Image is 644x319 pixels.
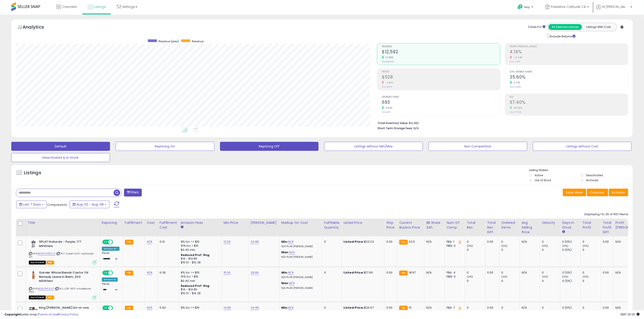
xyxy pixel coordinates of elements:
div: 0 [467,279,485,283]
div: 0 [542,279,560,283]
div: Total Rev. Diff. [487,220,497,235]
span: 2025-08-16 20:00 GMT [620,312,639,317]
div: 0.00 [386,240,394,244]
div: 5.92 [160,306,175,310]
div: Cost [147,220,156,225]
div: 0 [582,306,601,310]
div: Ship Price [386,220,395,230]
h2: 693 [382,100,500,106]
small: (0%) [467,244,473,248]
button: Actions [609,189,628,196]
span: Profit [382,71,500,73]
div: Title [28,220,98,225]
li: $4,282 [378,120,625,125]
div: 0 (0%) [562,240,580,244]
span: FBA [46,296,54,299]
span: Profit [PERSON_NAME] [510,45,628,48]
div: 0.00 [487,271,496,275]
div: FBA: 7 [447,306,461,310]
span: Revenue [192,39,204,43]
button: Last 7 Days [16,201,46,208]
div: Total Profit [582,220,599,230]
h2: $528 [382,75,500,81]
a: N/A [289,281,294,285]
div: 15% for > $15 [181,310,218,314]
small: Prev: 34.81% [510,86,521,88]
span: ON [103,271,108,275]
div: Amazon AI * [102,247,119,251]
a: N/A [289,250,294,255]
div: N/A [426,271,441,275]
div: 0 [501,271,520,275]
div: 8% for <= $15 [181,306,218,310]
i: Get Help [517,4,523,10]
b: Listed Price: [344,305,364,310]
div: Total Rev. [467,220,483,230]
div: 15% for > $15 [181,275,218,279]
div: 0.00 [386,271,394,275]
b: Max: [281,281,289,285]
small: 3.90% [384,106,393,110]
small: (0%) [501,275,508,278]
div: $0.40 min [181,248,218,252]
button: Filters [124,189,142,197]
small: Prev: 4.78% [510,60,520,63]
div: Fulfillment [125,220,143,225]
div: 0 [582,271,601,275]
label: Active [535,173,543,177]
div: 0.00 [487,306,496,310]
img: 41DahujEOJL._SL40_.jpg [29,271,38,280]
div: 0 [467,306,485,310]
div: 6.36 [160,271,175,275]
button: Columns [587,189,608,196]
div: 0 [542,248,560,252]
b: Min: [281,240,288,244]
small: -12.34% [512,56,523,59]
span: OFF [112,306,119,310]
div: 0 (0%) [562,248,580,252]
div: FBM: 0 [447,310,461,314]
small: FBA [125,306,133,311]
div: Displaying 1 to 25 of 1507 items [584,212,628,217]
div: seller snap | | [5,312,78,317]
span: Aug-02 - Aug-08 [76,202,104,207]
b: Max: [281,250,289,254]
img: 41MBHPVejqL._SL40_.jpg [29,240,38,249]
div: $14 - $14.86 [181,257,218,261]
a: 24.99 [251,240,259,244]
small: Prev: 667 [382,111,391,113]
span: Revenue [382,45,500,48]
a: N/A [147,240,152,244]
div: FBA: 4 [447,271,461,275]
span: OFF [112,271,119,275]
div: N/A [615,240,641,244]
span: | SKU: Super-w22-splatputp-217 [29,252,95,258]
div: 0 (0%) [562,279,580,283]
div: 0 (0%) [562,271,580,275]
th: The percentage added to the cost of goods (COGS) that forms the calculator for Min & Max prices. [279,219,322,236]
div: 0 [501,306,520,310]
div: 0.00 [386,306,394,310]
h2: 35.60% [510,75,628,81]
small: FBA [399,271,408,276]
span: FBA [46,261,54,265]
div: $23.23 [344,240,381,244]
div: 0 [582,279,601,283]
a: Help [514,1,538,15]
div: 0 [542,240,560,244]
div: 0.00 [603,240,610,244]
div: 6.12 [160,240,175,244]
span: ON [103,306,108,310]
div: Num of Comp. [447,220,463,230]
small: (0%) [562,275,568,278]
small: (0%) [467,275,473,278]
div: Days In Stock [562,220,579,230]
h2: 4.19% [510,49,628,55]
strong: Copyright [5,312,21,317]
div: 0 [501,240,520,244]
div: 0.00 [487,240,496,244]
button: All Selected Listings [548,24,582,30]
p: N/A Profit [PERSON_NAME] [281,287,319,290]
span: All listings that are currently out of stock and unavailable for purchase on Amazon [29,296,46,299]
button: Aug-02 - Aug-08 [70,201,109,208]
